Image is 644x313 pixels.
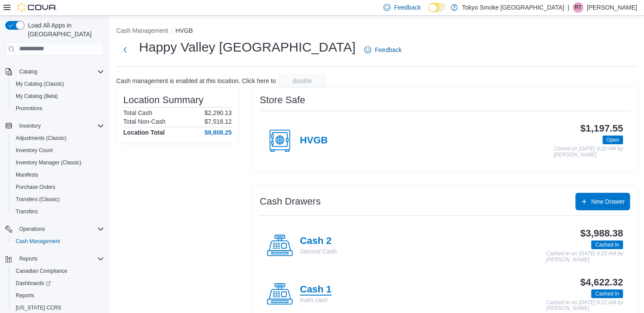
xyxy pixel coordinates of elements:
span: Cash Management [12,236,104,247]
h4: Cash 1 [300,284,331,296]
span: My Catalog (Classic) [12,79,104,89]
span: My Catalog (Classic) [16,80,64,87]
h3: $4,622.32 [580,277,623,288]
button: Promotions [9,102,108,115]
button: Cash Management [9,235,108,247]
a: Transfers [12,206,41,217]
a: Dashboards [12,278,54,289]
img: Cova [17,3,57,12]
button: Cash Management [116,27,168,34]
span: disable [292,77,312,85]
nav: An example of EuiBreadcrumbs [116,26,637,37]
a: Promotions [12,103,46,114]
button: Next [116,41,134,59]
button: Transfers [9,205,108,218]
button: Inventory Manager (Classic) [9,156,108,169]
span: Transfers (Classic) [12,194,104,205]
a: Transfers (Classic) [12,194,63,205]
a: Canadian Compliance [12,266,71,276]
button: Inventory Count [9,144,108,156]
span: Feedback [394,3,421,12]
button: Reports [16,254,41,264]
span: Inventory Manager (Classic) [12,157,104,168]
p: Cashed In on [DATE] 9:22 AM by [PERSON_NAME] [546,300,623,312]
span: My Catalog (Beta) [16,93,58,100]
button: Catalog [2,66,108,78]
button: Operations [16,224,49,234]
span: Catalog [16,66,104,77]
button: Purchase Orders [9,181,108,193]
span: My Catalog (Beta) [12,91,104,101]
button: disable [278,74,327,88]
span: Reports [19,255,38,262]
h4: $9,808.25 [205,129,232,136]
p: Cashed In on [DATE] 9:23 AM by [PERSON_NAME] [546,251,623,263]
span: Inventory Manager (Classic) [16,159,81,166]
h3: $3,988.38 [580,228,623,239]
span: Purchase Orders [12,182,104,192]
span: Inventory Count [12,145,104,156]
span: Purchase Orders [16,184,56,191]
p: Second Cash [300,247,337,256]
span: RT [574,2,581,13]
span: Washington CCRS [12,303,104,313]
span: Adjustments (Classic) [12,133,104,143]
p: Closed on [DATE] 9:22 AM by [PERSON_NAME] [553,146,623,158]
button: My Catalog (Beta) [9,90,108,102]
span: Cashed In [595,241,619,249]
span: Dashboards [12,278,104,289]
button: New Drawer [575,193,630,210]
span: Inventory Count [16,147,53,154]
button: My Catalog (Classic) [9,78,108,90]
h4: HVGB [300,135,328,146]
span: Load All Apps in [GEOGRAPHIC_DATA] [24,21,104,38]
span: Transfers [12,206,104,217]
span: Catalog [19,68,37,75]
p: $2,290.13 [205,109,232,116]
p: [PERSON_NAME] [587,2,637,13]
a: Cash Management [12,236,63,247]
button: Canadian Compliance [9,265,108,277]
span: Transfers (Classic) [16,196,59,203]
a: Adjustments (Classic) [12,133,70,143]
span: Feedback [375,45,401,54]
a: Inventory Count [12,145,56,156]
span: Dashboards [16,280,51,287]
span: Manifests [12,170,104,180]
button: Transfers (Classic) [9,193,108,205]
h1: Happy Valley [GEOGRAPHIC_DATA] [139,38,355,56]
span: Reports [16,254,104,264]
span: Manifests [16,171,38,178]
span: Canadian Compliance [16,268,67,275]
span: Adjustments (Classic) [16,135,66,142]
button: Inventory [2,120,108,132]
span: Reports [12,290,104,301]
button: Adjustments (Classic) [9,132,108,144]
span: New Drawer [591,197,625,206]
a: My Catalog (Beta) [12,91,62,101]
h3: Store Safe [260,95,305,105]
span: Cashed In [595,290,619,298]
span: Canadian Compliance [12,266,104,276]
a: My Catalog (Classic) [12,79,68,89]
span: Inventory [16,121,104,131]
button: Reports [9,289,108,302]
h6: Total Non-Cash [123,118,166,125]
a: Purchase Orders [12,182,59,192]
div: Raelynn Tucker [573,2,583,13]
span: Open [606,136,619,144]
span: Operations [16,224,104,234]
span: Cashed In [591,240,623,249]
span: Dark Mode [428,12,428,13]
a: [US_STATE] CCRS [12,303,65,313]
a: Manifests [12,170,42,180]
p: main cash [300,296,331,304]
span: Cash Management [16,238,60,245]
span: Promotions [12,103,104,114]
a: Feedback [361,41,405,59]
a: Reports [12,290,38,301]
h3: Cash Drawers [260,196,320,207]
button: Reports [2,253,108,265]
h4: Cash 2 [300,236,337,247]
p: Cash management is enabled at this location. Click here to [116,77,276,84]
